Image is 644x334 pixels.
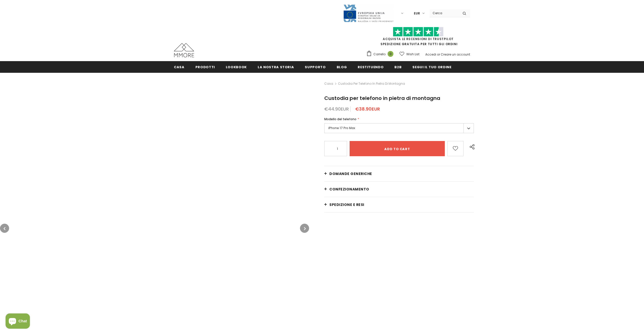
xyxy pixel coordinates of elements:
[393,27,444,37] img: Fidati di Pilot Stars
[174,61,185,73] a: Casa
[195,61,215,73] a: Prodotti
[414,11,420,16] span: EUR
[406,52,419,57] span: Wish List
[373,52,386,57] span: Carrello
[258,65,294,69] span: La nostra storia
[258,61,294,73] a: La nostra storia
[437,52,440,57] span: or
[324,106,349,112] span: €44.90EUR
[324,166,474,181] a: Domande generiche
[412,61,451,73] a: Segui il tuo ordine
[305,65,326,69] span: supporto
[329,171,372,176] span: Domande generiche
[388,51,393,57] span: 0
[412,65,451,69] span: Segui il tuo ordine
[337,65,347,69] span: Blog
[324,197,474,212] a: Spedizione e resi
[337,61,347,73] a: Blog
[329,202,364,207] span: Spedizione e resi
[358,61,384,73] a: Restituendo
[343,4,394,23] img: Javni Razpis
[226,65,247,69] span: Lookbook
[324,182,474,197] a: CONFEZIONAMENTO
[355,106,380,112] span: €38.90EUR
[305,61,326,73] a: supporto
[329,187,369,192] span: CONFEZIONAMENTO
[324,95,440,102] span: Custodia per telefono in pietra di montagna
[350,141,445,156] input: Add to cart
[383,37,454,41] a: Acquista le recensioni di TrustPilot
[425,52,436,57] a: Accedi
[338,81,405,87] span: Custodia per telefono in pietra di montagna
[366,50,396,58] a: Carrello 0
[358,65,384,69] span: Restituendo
[324,81,333,87] a: Casa
[394,65,401,69] span: B2B
[441,52,470,57] a: Creare un account
[4,313,31,330] inbox-online-store-chat: Shopify online store chat
[174,65,185,69] span: Casa
[195,65,215,69] span: Prodotti
[343,11,394,15] a: Javni Razpis
[324,123,474,133] label: iPhone 17 Pro Max
[324,117,356,121] span: Modello del telefono
[366,29,470,46] span: SPEDIZIONE GRATUITA PER TUTTI GLI ORDINI
[226,61,247,73] a: Lookbook
[174,43,194,57] img: Casi MMORE
[399,50,419,59] a: Wish List
[430,9,459,17] input: Search Site
[394,61,401,73] a: B2B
